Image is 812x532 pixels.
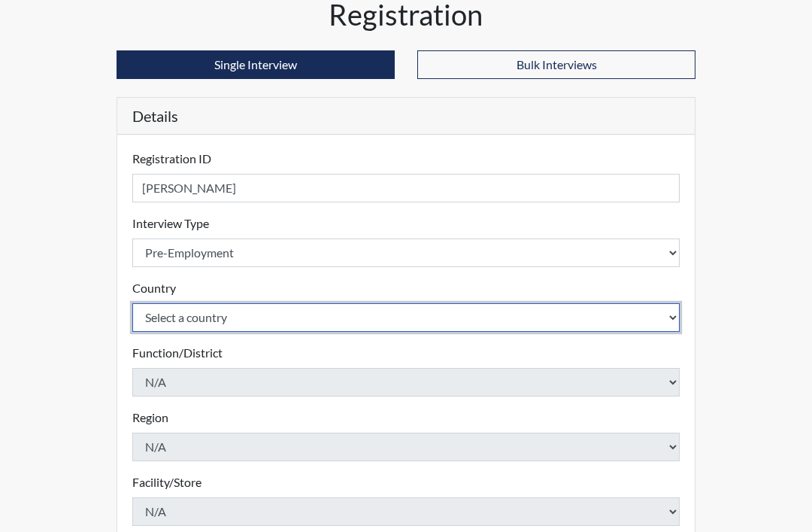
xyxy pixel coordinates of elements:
input: Insert a Registration ID, which needs to be a unique alphanumeric value for each interviewee [132,175,680,203]
label: Function/District [132,345,223,363]
h5: Details [117,99,695,135]
label: Registration ID [132,150,211,169]
button: Single Interview [117,51,395,80]
label: Region [132,409,168,427]
button: Bulk Interviews [417,51,695,80]
label: Interview Type [132,215,209,233]
label: Facility/Store [132,474,201,492]
label: Country [132,280,176,298]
